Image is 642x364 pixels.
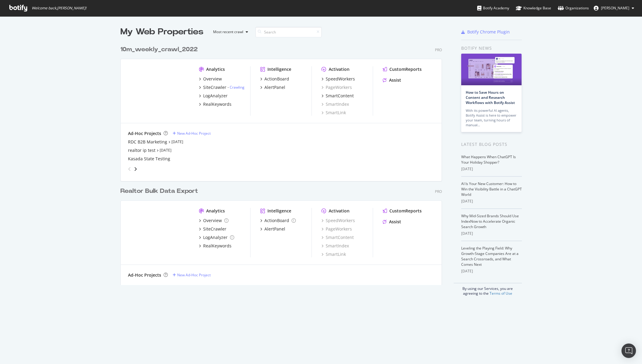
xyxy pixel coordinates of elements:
[120,45,198,54] div: 10m_weekly_crawl_2022
[255,27,322,37] input: Search
[321,218,355,224] a: SpeedWorkers
[120,187,198,196] div: Realtor Bulk Data Export
[203,101,232,107] div: RealKeywords
[128,208,189,257] img: realtorsecondary.com
[466,90,515,105] a: How to Save Hours on Content and Research Workflows with Botify Assist
[128,272,161,278] div: Ad-Hoc Projects
[260,218,296,224] a: ActionBoard
[435,189,442,194] div: Pro
[199,226,226,232] a: SiteCrawler
[203,93,228,99] div: LogAnalyzer
[329,66,350,72] div: Activation
[203,234,228,240] div: LogAnalyzer
[126,164,133,174] div: angle-left
[461,166,522,172] div: [DATE]
[461,213,519,229] a: Why Mid-Sized Brands Should Use IndexNow to Accelerate Organic Search Growth
[601,5,629,11] span: Bengu Eker
[321,76,355,82] a: SpeedWorkers
[264,76,289,82] div: ActionBoard
[389,66,422,72] div: CustomReports
[199,101,232,107] a: RealKeywords
[203,76,222,82] div: Overview
[267,208,291,214] div: Intelligence
[461,29,510,35] a: Botify Chrome Plugin
[383,219,401,225] a: Assist
[128,147,155,153] div: realtor ip test
[558,5,589,11] div: Organizations
[160,148,171,153] a: [DATE]
[128,130,161,136] div: Ad-Hoc Projects
[206,208,225,214] div: Analytics
[177,131,211,136] div: New Ad-Hoc Project
[461,199,522,204] div: [DATE]
[321,110,346,116] a: SmartLink
[461,181,522,197] a: AI Is Your New Customer: How to Win the Visibility Battle in a ChatGPT World
[321,84,352,90] a: PageWorkers
[120,45,200,54] a: 10m_weekly_crawl_2022
[206,66,225,72] div: Analytics
[477,5,509,11] div: Botify Academy
[383,77,401,83] a: Assist
[203,218,222,224] div: Overview
[466,108,517,127] div: With its powerful AI agents, Botify Assist is here to empower your team, turning hours of manual…
[461,246,519,267] a: Leveling the Playing Field: Why Growth-Stage Companies Are at a Search Crossroads, and What Comes...
[321,251,346,257] a: SmartLink
[321,226,352,232] a: PageWorkers
[203,243,232,249] div: RealKeywords
[260,84,285,90] a: AlertPanel
[461,154,516,165] a: What Happens When ChatGPT Is Your Holiday Shopper?
[173,272,211,278] a: New Ad-Hoc Project
[264,226,285,232] div: AlertPanel
[467,29,510,35] div: Botify Chrome Plugin
[383,208,422,214] a: CustomReports
[199,76,222,82] a: Overview
[133,166,138,172] div: angle-right
[173,131,211,136] a: New Ad-Hoc Project
[213,30,243,34] div: Most recent crawl
[461,268,522,274] div: [DATE]
[260,76,289,82] a: ActionBoard
[230,85,244,90] a: Crawling
[32,6,86,11] span: Welcome back, [PERSON_NAME] !
[461,231,522,236] div: [DATE]
[326,93,354,99] div: SmartContent
[383,66,422,72] a: CustomReports
[490,291,512,296] a: Terms of Use
[321,101,349,107] a: SmartIndex
[326,76,355,82] div: SpeedWorkers
[267,66,291,72] div: Intelligence
[120,38,447,285] div: grid
[321,234,354,240] a: SmartContent
[461,54,522,85] img: How to Save Hours on Content and Research Workflows with Botify Assist
[389,77,401,83] div: Assist
[199,234,234,240] a: LogAnalyzer
[199,84,244,90] a: SiteCrawler- Crawling
[461,141,522,148] div: Latest Blog Posts
[128,156,170,162] a: Kasada State Testing
[199,93,228,99] a: LogAnalyzer
[321,243,349,249] div: SmartIndex
[120,187,200,196] a: Realtor Bulk Data Export
[128,139,167,145] a: RDC B2B Marketing
[389,219,401,225] div: Assist
[260,226,285,232] a: AlertPanel
[120,26,203,38] div: My Web Properties
[228,85,244,90] div: -
[128,66,189,115] img: realtor.com
[264,218,289,224] div: ActionBoard
[329,208,350,214] div: Activation
[203,84,226,90] div: SiteCrawler
[621,344,636,358] div: Open Intercom Messenger
[461,45,522,52] div: Botify news
[177,272,211,278] div: New Ad-Hoc Project
[264,84,285,90] div: AlertPanel
[199,243,232,249] a: RealKeywords
[454,283,522,296] div: By using our Services, you are agreeing to the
